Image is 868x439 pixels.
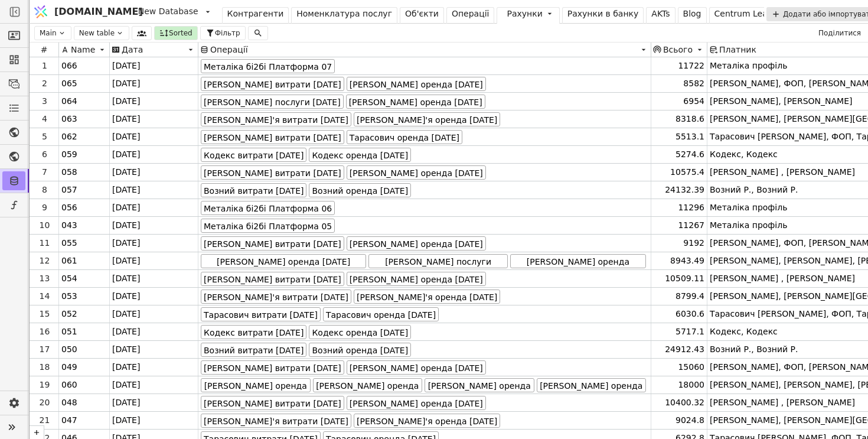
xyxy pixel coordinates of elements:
[31,414,58,427] div: 21
[201,219,335,233] div: Металіка бі2бі Платформа 05
[110,128,198,145] div: [DATE]
[110,252,198,269] div: [DATE]
[31,95,58,108] div: 3
[354,414,500,428] div: [PERSON_NAME]'я оренда [DATE]
[201,165,344,180] div: [PERSON_NAME] витрати [DATE]
[61,361,77,373] span: 049
[651,93,707,110] div: 6954
[651,305,707,323] div: 6030.6
[201,112,351,126] div: [PERSON_NAME]'я витрати [DATE]
[227,8,284,20] div: Контрагенти
[347,130,462,144] div: Тарасович оренда [DATE]
[651,341,707,358] div: 24912.43
[651,394,707,411] div: 10400.32
[201,290,351,304] div: [PERSON_NAME]'я витрати [DATE]
[651,57,707,74] div: 11722
[651,376,707,394] div: 18000
[110,323,198,340] div: [DATE]
[61,396,77,409] span: 048
[31,148,58,161] div: 6
[346,95,485,109] div: [PERSON_NAME] оренда [DATE]
[651,146,707,163] div: 5274.6
[61,308,77,320] span: 052
[61,113,77,125] span: 063
[347,396,486,410] div: [PERSON_NAME] оренда [DATE]
[61,131,77,143] span: 062
[110,341,198,358] div: [DATE]
[110,376,198,394] div: [DATE]
[425,378,534,392] div: [PERSON_NAME] оренда [DATE]
[110,305,198,323] div: [DATE]
[323,307,439,321] div: Тарасович оренда [DATE]
[61,255,77,267] span: 061
[507,8,542,20] div: Рахунки
[296,8,392,20] div: Номенклатура послуг
[110,199,198,216] div: [DATE]
[651,217,707,234] div: 11267
[61,326,77,338] span: 051
[31,201,58,214] div: 9
[714,8,777,20] div: Centrum Leads
[497,7,559,24] a: Рахунки
[31,60,58,72] div: 1
[61,237,77,249] span: 055
[201,343,306,357] div: Возний витрати [DATE]
[201,254,366,268] div: [PERSON_NAME] оренда [DATE] решта
[651,181,707,199] div: 24132.39
[31,290,58,303] div: 14
[222,7,289,24] a: Контрагенти
[201,414,351,428] div: [PERSON_NAME]'я витрати [DATE]
[71,45,95,54] span: Name
[651,252,707,269] div: 8943.49
[31,379,58,391] div: 19
[32,1,50,23] img: Logo
[61,184,77,196] span: 057
[215,28,240,38] span: Фільтр
[562,7,644,24] a: Рахунки в банку
[651,359,707,376] div: 15060
[31,237,58,249] div: 11
[651,235,707,252] div: 9192
[651,270,707,287] div: 10509.11
[201,148,306,162] div: Кодекс витрати [DATE]
[201,183,306,197] div: Возний витрати [DATE]
[32,26,71,40] button: Main
[313,378,423,392] div: [PERSON_NAME] оренда [DATE]
[651,199,707,216] div: 11296
[110,57,198,74] div: [DATE]
[651,164,707,181] div: 10575.4
[110,270,198,287] div: [DATE]
[122,45,143,54] span: Дата
[110,394,198,411] div: [DATE]
[309,148,411,162] div: Кодекс оренда [DATE]
[31,184,58,196] div: 8
[201,396,344,410] div: [PERSON_NAME] витрати [DATE]
[651,412,707,429] div: 9024.8
[110,146,198,163] div: [DATE]
[74,26,129,40] button: New table
[61,77,77,90] span: 065
[354,290,500,304] div: [PERSON_NAME]'я оренда [DATE]
[452,8,490,20] div: Операції
[510,254,646,268] div: [PERSON_NAME] оренда [DATE]
[61,343,77,356] span: 050
[651,8,670,20] div: AKTs
[309,183,411,197] div: Возний оренда [DATE]
[31,343,58,356] div: 17
[354,112,500,126] div: [PERSON_NAME]'я оренда [DATE]
[110,288,198,305] div: [DATE]
[154,26,198,40] button: Sorted
[201,59,335,73] div: Металіка бі2бі Платформа 07
[61,60,77,72] span: 066
[646,7,675,24] a: AKTs
[663,45,693,54] span: Всього
[651,75,707,92] div: 8582
[537,378,647,392] div: [PERSON_NAME] оренда [DATE]
[347,165,486,180] div: [PERSON_NAME] оренда [DATE]
[201,201,335,215] div: Металіка бі2бі Платформа 06
[567,8,639,20] div: Рахунки в банку
[110,412,198,429] div: [DATE]
[31,396,58,409] div: 20
[110,164,198,181] div: [DATE]
[31,77,58,90] div: 2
